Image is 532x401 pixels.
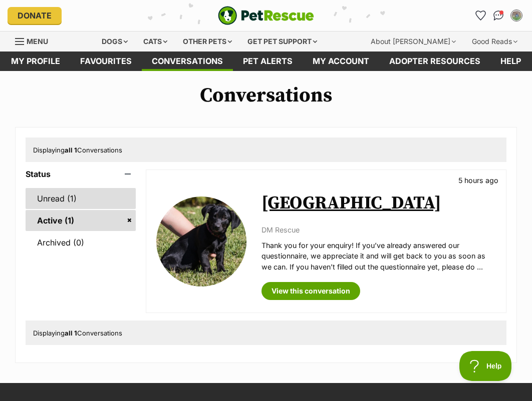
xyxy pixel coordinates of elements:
a: Active (1) [26,210,136,231]
div: Other pets [176,31,239,51]
a: Menu [15,31,55,49]
div: Good Reads [465,31,524,51]
img: logo-e224e6f780fb5917bec1dbf3a21bbac754714ae5b6737aabdf751b685950b380.svg [218,6,314,25]
p: 5 hours ago [458,175,498,185]
div: About [PERSON_NAME] [364,31,463,51]
div: Get pet support [240,31,324,51]
a: conversations [142,51,233,71]
span: Displaying Conversations [33,329,122,337]
a: My account [303,51,379,71]
img: chat-41dd97257d64d25036548639549fe6c8038ab92f7586957e7f3b1b290dea8141.svg [493,10,504,20]
a: Adopter resources [379,51,490,71]
a: Conversations [490,7,506,23]
a: Archived (0) [26,232,136,253]
span: Displaying Conversations [33,146,122,154]
header: Status [26,169,136,178]
a: PetRescue [218,6,314,25]
a: Favourites [472,7,488,23]
a: View this conversation [261,282,360,300]
img: Paris [156,196,246,286]
a: Help [490,51,531,71]
button: My account [508,7,524,23]
ul: Account quick links [472,7,524,23]
p: Thank you for your enquiry! If you’ve already answered our questionnaire, we appreciate it and wi... [261,240,496,272]
a: Pet alerts [233,51,303,71]
a: My profile [1,51,70,71]
div: Dogs [95,31,135,51]
div: Cats [136,31,174,51]
iframe: Help Scout Beacon - Open [459,351,512,381]
strong: all 1 [65,146,77,154]
p: DM Rescue [261,224,496,235]
a: Unread (1) [26,188,136,209]
a: Favourites [70,51,142,71]
strong: all 1 [65,329,77,337]
span: Menu [27,37,48,45]
img: Samuel McCulloch profile pic [511,10,521,20]
a: [GEOGRAPHIC_DATA] [261,192,441,214]
a: Donate [8,7,62,24]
